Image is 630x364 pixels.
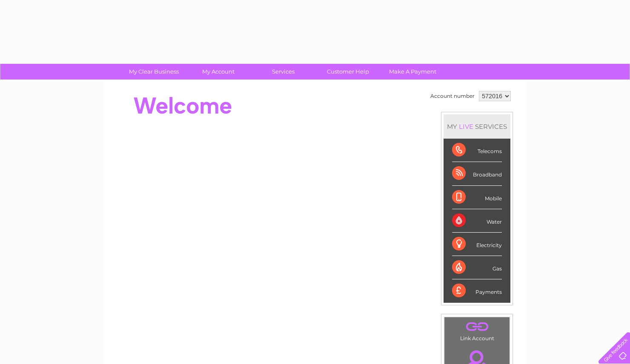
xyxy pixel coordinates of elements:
div: Payments [452,279,502,302]
div: Broadband [452,162,502,185]
div: Mobile [452,186,502,209]
div: LIVE [457,122,475,131]
div: Telecoms [452,139,502,162]
div: MY SERVICES [444,114,510,139]
a: . [447,319,507,334]
a: My Account [183,64,254,80]
div: Water [452,209,502,233]
td: Link Account [444,317,510,344]
div: Gas [452,256,502,279]
a: Make A Payment [378,64,448,80]
a: My Clear Business [119,64,189,80]
td: Account number [428,89,477,103]
div: Electricity [452,233,502,256]
a: Customer Help [313,64,383,80]
a: Services [248,64,318,80]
